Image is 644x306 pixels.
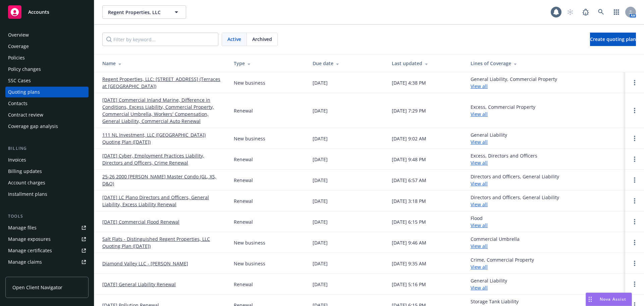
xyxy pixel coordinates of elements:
[227,36,241,43] span: Active
[5,234,89,245] a: Manage exposures
[5,64,89,75] a: Policy changes
[108,9,166,16] span: Regent Properties, LLC
[586,293,594,306] div: Drag to move
[471,264,488,270] a: View all
[313,260,328,267] div: [DATE]
[5,98,89,109] a: Contacts
[102,152,223,166] a: [DATE] Cyber, Employment Practices Liability, Directors and Officers, Crime Renewal
[313,156,328,163] div: [DATE]
[102,173,223,187] a: 25-26 2000 [PERSON_NAME] Master Condo (GL, XS, D&O)
[313,218,328,225] div: [DATE]
[471,139,488,145] a: View all
[600,296,626,302] span: Nova Assist
[5,268,89,279] a: Manage BORs
[471,277,507,291] div: General Liability
[5,30,89,40] a: Overview
[313,198,328,205] div: [DATE]
[392,281,426,288] div: [DATE] 5:16 PM
[631,134,639,142] a: Open options
[392,239,426,246] div: [DATE] 9:46 AM
[102,96,223,125] a: [DATE] Commercial Inland Marine, Difference in Conditions, Excess Liability, Commercial Property,...
[8,30,29,40] div: Overview
[590,33,636,46] a: Create quoting plan
[28,9,49,15] span: Accounts
[5,3,89,21] a: Accounts
[471,243,488,249] a: View all
[631,238,639,247] a: Open options
[471,256,534,270] div: Crime, Commercial Property
[471,215,488,229] div: Flood
[234,198,253,205] div: Renewal
[631,280,639,288] a: Open options
[579,5,592,19] a: Report a Bug
[8,41,29,52] div: Coverage
[5,222,89,233] a: Manage files
[471,83,488,89] a: View all
[8,121,58,132] div: Coverage gap analysis
[313,281,328,288] div: [DATE]
[471,173,559,187] div: Directors and Officers, General Liability
[392,135,426,142] div: [DATE] 9:02 AM
[313,60,381,67] div: Due date
[12,284,62,291] span: Open Client Navigator
[5,245,89,256] a: Manage certificates
[392,218,426,225] div: [DATE] 6:15 PM
[234,218,253,225] div: Renewal
[234,156,253,163] div: Renewal
[102,60,223,67] div: Name
[631,197,639,205] a: Open options
[8,52,25,63] div: Policies
[8,222,37,233] div: Manage files
[5,110,89,120] a: Contract review
[392,156,426,163] div: [DATE] 9:48 PM
[8,177,45,188] div: Account charges
[313,79,328,86] div: [DATE]
[102,76,223,90] a: Regent Properties, LLC: [STREET_ADDRESS] (Terraces at [GEOGRAPHIC_DATA])
[5,75,89,86] a: SSC Cases
[234,281,253,288] div: Renewal
[234,177,253,184] div: Renewal
[313,177,328,184] div: [DATE]
[5,257,89,267] a: Manage claims
[471,111,488,117] a: View all
[392,60,460,67] div: Last updated
[471,152,537,166] div: Excess, Directors and Officers
[8,166,42,177] div: Billing updates
[471,285,488,291] a: View all
[252,36,272,43] span: Archived
[5,145,89,152] div: Billing
[5,213,89,220] div: Tools
[5,177,89,188] a: Account charges
[631,259,639,267] a: Open options
[102,281,176,288] a: [DATE] General Liability Renewal
[8,75,31,86] div: SSC Cases
[234,107,253,114] div: Renewal
[8,234,51,245] div: Manage exposures
[234,60,302,67] div: Type
[234,135,265,142] div: New business
[234,239,265,246] div: New business
[8,110,43,120] div: Contract review
[471,160,488,166] a: View all
[392,260,426,267] div: [DATE] 9:35 AM
[471,222,488,228] a: View all
[5,155,89,165] a: Invoices
[5,87,89,97] a: Quoting plans
[5,189,89,200] a: Installment plans
[392,198,426,205] div: [DATE] 3:18 PM
[5,52,89,63] a: Policies
[471,60,620,67] div: Lines of Coverage
[590,36,636,42] span: Create quoting plan
[313,135,328,142] div: [DATE]
[471,180,488,187] a: View all
[610,5,623,19] a: Switch app
[594,5,608,19] a: Search
[8,257,42,267] div: Manage claims
[631,155,639,163] a: Open options
[8,87,40,97] div: Quoting plans
[471,201,488,208] a: View all
[5,121,89,132] a: Coverage gap analysis
[102,235,223,250] a: Salt Flats - Distinguished Regent Properties, LLC Quoting Plan ([DATE])
[8,64,41,75] div: Policy changes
